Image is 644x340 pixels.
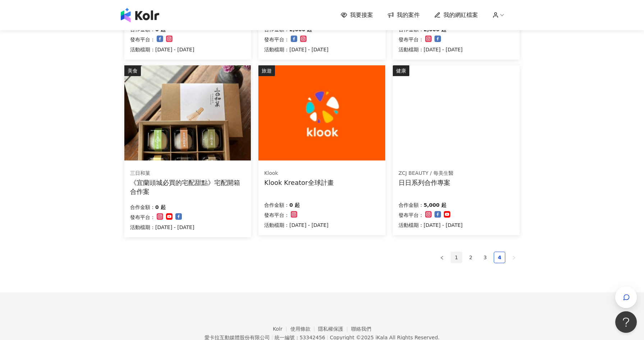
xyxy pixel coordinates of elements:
[155,203,166,211] p: 0 起
[258,65,385,160] img: Klook Kreator全球計畫
[130,45,194,54] p: 活動檔期：[DATE] - [DATE]
[512,256,516,260] span: right
[350,11,373,19] span: 我要接案
[436,252,448,263] li: Previous Page
[393,65,409,76] div: 健康
[264,211,289,219] p: 發布平台：
[289,201,300,209] p: 0 起
[318,326,351,332] a: 隱私權保護
[397,11,420,19] span: 我的案件
[264,45,328,54] p: 活動檔期：[DATE] - [DATE]
[399,201,424,209] p: 合作金額：
[258,65,275,76] div: 旅遊
[130,203,155,211] p: 合作金額：
[479,252,491,263] li: 3
[130,35,155,44] p: 發布平台：
[399,221,463,229] p: 活動檔期：[DATE] - [DATE]
[399,211,424,219] p: 發布平台：
[434,11,478,19] a: 我的網紅檔案
[264,221,328,229] p: 活動檔期：[DATE] - [DATE]
[440,256,444,260] span: left
[121,8,159,22] img: logo
[124,65,251,160] img: 《宜蘭頭城必買的宅配甜點》宅配開箱合作案
[451,252,462,263] li: 1
[124,65,141,76] div: 美食
[465,252,476,263] a: 2
[130,170,245,177] div: 三日和菓
[130,178,245,196] div: 《宜蘭頭城必買的宅配甜點》宅配開箱合作案
[494,252,505,263] a: 4
[130,213,155,222] p: 發布平台：
[399,35,424,44] p: 發布平台：
[290,326,318,332] a: 使用條款
[480,252,491,263] a: 3
[399,178,454,187] div: 日日系列合作專案
[341,11,373,19] a: 我要接案
[264,201,289,209] p: 合作金額：
[264,178,333,187] div: Klook Kreator全球計畫
[351,326,371,332] a: 聯絡我們
[436,252,448,263] button: left
[387,11,420,19] a: 我的案件
[399,170,454,177] div: ZCJ BEAUTY / 每美生醫
[399,45,463,54] p: 活動檔期：[DATE] - [DATE]
[508,252,520,263] li: Next Page
[451,252,462,263] a: 1
[615,311,637,333] iframe: Help Scout Beacon - Open
[264,170,333,177] div: Klook
[130,223,194,232] p: 活動檔期：[DATE] - [DATE]
[273,326,290,332] a: Kolr
[443,11,478,19] span: 我的網紅檔案
[508,252,520,263] button: right
[264,35,289,44] p: 發布平台：
[424,201,446,209] p: 5,000 起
